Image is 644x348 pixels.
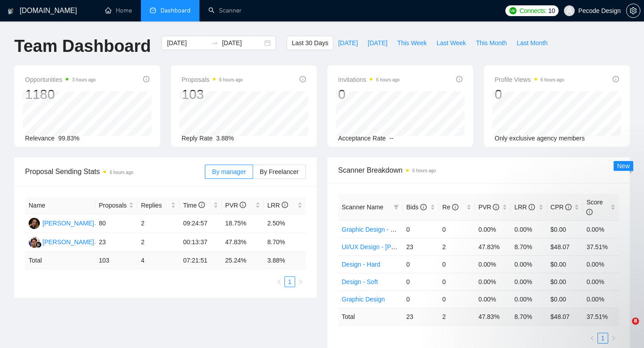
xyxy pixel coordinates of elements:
span: info-circle [420,204,427,210]
button: Last Month [512,36,552,50]
button: setting [626,4,640,18]
td: 80 [95,214,137,233]
span: info-circle [456,76,462,82]
li: Next Page [608,333,619,344]
a: MS[PERSON_NAME] [29,238,94,245]
span: user [566,8,572,14]
span: Connects: [520,6,547,16]
span: info-circle [586,209,593,215]
span: 99.83% [58,135,79,142]
td: 23 [402,238,439,255]
td: 4 [137,252,179,269]
div: 1180 [25,86,96,103]
span: Replies [141,200,169,210]
span: [DATE] [338,38,358,48]
td: 2 [137,233,179,252]
span: Acceptance Rate [338,135,386,142]
span: swap-right [211,39,218,47]
th: Proposals [95,197,137,214]
span: Score [586,199,603,216]
span: info-circle [452,204,458,210]
span: LRR [514,204,535,211]
span: Last Month [517,38,547,48]
span: Re [442,204,458,211]
button: left [587,333,597,344]
span: info-circle [199,202,205,208]
li: 1 [597,333,608,344]
time: 6 hours ago [412,168,436,173]
div: 0 [495,86,564,103]
span: setting [627,7,640,14]
span: New [617,162,630,170]
td: 0.00% [583,221,619,238]
time: 6 hours ago [376,77,400,82]
span: Profile Views [495,74,564,85]
td: 0.00% [511,255,547,273]
h1: Team Dashboard [14,36,151,57]
span: right [611,335,616,341]
span: left [589,335,595,341]
span: Proposal Sending Stats [25,166,205,177]
span: info-circle [143,76,149,82]
div: [PERSON_NAME] [42,218,94,228]
td: 8.70% [264,233,306,252]
td: 8.70% [511,238,547,255]
span: By Freelancer [260,168,299,175]
a: setting [626,7,640,14]
td: 2 [439,238,475,255]
li: Previous Page [274,276,284,287]
td: 23 [402,308,439,325]
span: PVR [225,202,246,209]
span: Opportunities [25,74,96,85]
td: 07:21:51 [179,252,221,269]
td: 09:24:57 [179,214,221,233]
span: [DATE] [368,38,387,48]
td: $48.07 [547,238,583,255]
span: PVR [479,204,500,211]
button: Last Week [432,36,471,50]
span: to [211,39,218,47]
td: 0 [402,273,439,290]
span: LRR [267,202,288,209]
td: Total [338,308,402,325]
td: $0.00 [547,221,583,238]
input: End date [222,38,263,48]
td: 0 [439,255,475,273]
a: homeHome [105,7,132,14]
span: Relevance [25,135,55,142]
li: Previous Page [587,333,597,344]
a: 1 [285,277,295,287]
td: Total [25,252,95,269]
span: info-circle [300,76,306,82]
th: Replies [137,197,179,214]
td: 00:13:37 [179,233,221,252]
span: Scanner Breakdown [338,165,619,176]
a: Graphic Design - Soft [342,226,402,233]
a: Design - Hard [342,261,380,268]
span: info-circle [493,204,499,210]
button: Last 30 Days [287,36,333,50]
td: 0 [402,255,439,273]
img: MS [29,237,40,248]
span: This Month [476,38,507,48]
input: Start date [167,38,208,48]
time: 6 hours ago [219,77,243,82]
div: [PERSON_NAME] [42,237,94,247]
td: 47.83% [222,233,264,252]
button: This Month [471,36,512,50]
td: 18.75% [222,214,264,233]
td: 0 [402,290,439,308]
span: dashboard [150,7,156,13]
button: This Week [392,36,432,50]
td: $0.00 [547,255,583,273]
a: searchScanner [208,7,241,14]
td: 3.88 % [264,252,306,269]
td: 0.00% [475,255,511,273]
img: logo [8,4,14,18]
td: 2 [439,308,475,325]
span: info-circle [240,202,246,208]
span: info-circle [565,204,572,210]
td: 37.51% [583,238,619,255]
span: Invitations [338,74,400,85]
span: Last Week [436,38,466,48]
